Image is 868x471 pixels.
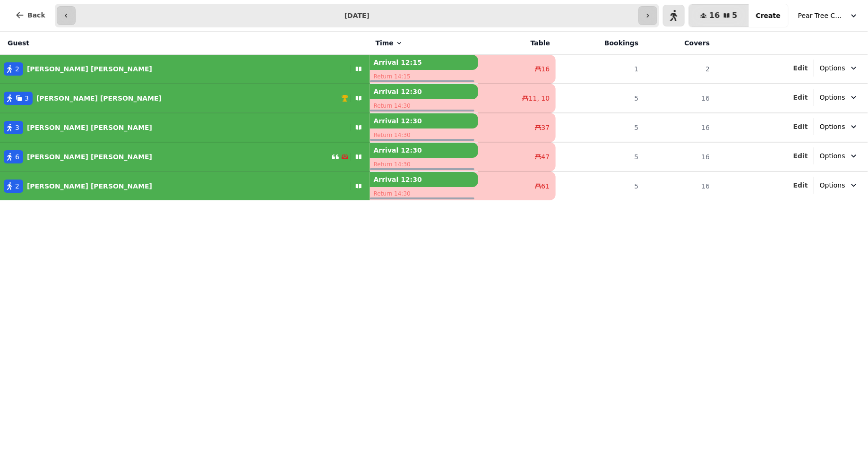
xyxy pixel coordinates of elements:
span: Edit [793,65,808,71]
td: 5 [556,113,644,142]
button: Options [814,118,864,135]
span: 3 [25,94,29,103]
p: [PERSON_NAME] [PERSON_NAME] [27,64,152,74]
button: 165 [689,4,748,27]
p: [PERSON_NAME] [PERSON_NAME] [27,123,152,132]
span: 6 [15,152,19,162]
span: 37 [541,123,550,132]
button: Edit [793,63,808,73]
td: 1 [556,55,644,84]
td: 16 [644,171,715,200]
td: 5 [556,84,644,113]
span: 11, 10 [529,94,550,103]
span: Edit [793,153,808,159]
td: 16 [644,142,715,171]
td: 16 [644,113,715,142]
p: Arrival 12:30 [370,113,479,128]
p: [PERSON_NAME] [PERSON_NAME] [27,152,152,162]
span: Time [376,38,394,48]
span: 5 [732,12,738,19]
span: 16 [541,64,550,74]
button: Options [814,147,864,164]
span: Back [27,12,45,18]
p: Arrival 12:15 [370,55,479,70]
span: 61 [541,181,550,191]
span: Edit [793,94,808,101]
td: 5 [556,142,644,171]
span: 3 [15,123,19,132]
button: Pear Tree Cafe ([GEOGRAPHIC_DATA]) [792,7,864,24]
th: Covers [644,32,715,55]
button: Back [8,4,53,26]
p: Arrival 12:30 [370,84,479,99]
span: 2 [15,64,19,74]
p: Return 14:30 [370,99,479,112]
button: Create [748,4,788,27]
td: 2 [644,55,715,84]
p: Return 14:30 [370,158,479,171]
button: Edit [793,93,808,102]
button: Options [814,89,864,106]
span: Pear Tree Cafe ([GEOGRAPHIC_DATA]) [798,11,845,20]
p: Return 14:30 [370,187,479,200]
p: [PERSON_NAME] [PERSON_NAME] [36,94,162,103]
span: 47 [541,152,550,162]
p: Arrival 12:30 [370,172,479,187]
p: [PERSON_NAME] [PERSON_NAME] [27,181,152,191]
span: Options [820,93,845,102]
button: Edit [793,151,808,161]
button: Options [814,60,864,77]
p: Return 14:30 [370,128,479,142]
span: Edit [793,123,808,130]
span: 2 [15,181,19,191]
th: Table [478,32,556,55]
td: 16 [644,84,715,113]
span: Edit [793,182,808,188]
span: Options [820,122,845,131]
button: Time [376,38,403,48]
span: Options [820,180,845,190]
span: Options [820,63,845,73]
p: Return 14:15 [370,70,479,83]
td: 5 [556,171,644,200]
button: Edit [793,180,808,190]
button: Edit [793,122,808,131]
button: Options [814,177,864,194]
th: Bookings [556,32,644,55]
p: Arrival 12:30 [370,143,479,158]
span: Options [820,151,845,161]
span: 16 [709,12,720,19]
span: Create [756,12,781,19]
